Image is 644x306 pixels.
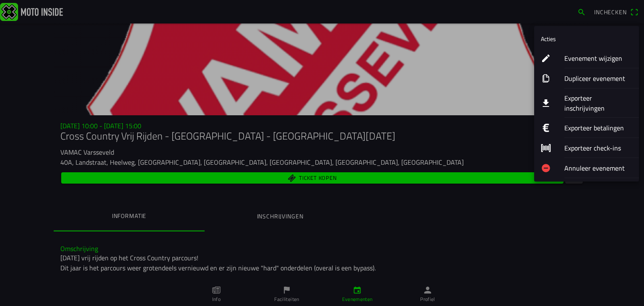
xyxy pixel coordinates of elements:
ion-icon: remove circle [541,163,551,173]
ion-label: Exporteer betalingen [564,123,632,133]
ion-icon: logo euro [541,123,551,133]
ion-label: Dupliceer evenement [564,73,632,83]
ion-label: Exporteer check-ins [564,143,632,153]
ion-icon: copy [541,73,551,83]
ion-icon: download [541,98,551,108]
ion-label: Annuleer evenement [564,163,632,173]
ion-label: Acties [541,34,556,43]
ion-label: Exporteer inschrijvingen [564,93,632,113]
ion-icon: create [541,53,551,63]
ion-label: Evenement wijzigen [564,53,632,63]
ion-icon: barcode [541,143,551,153]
